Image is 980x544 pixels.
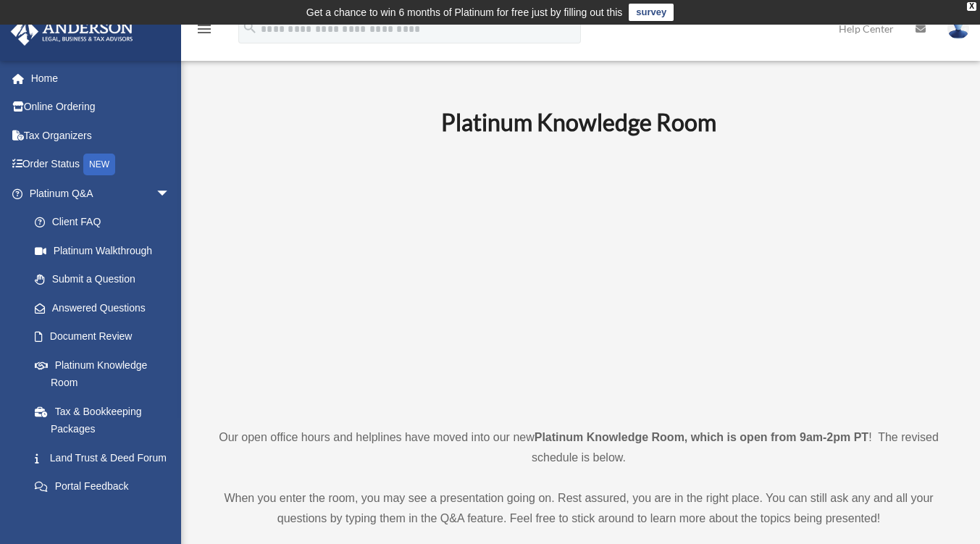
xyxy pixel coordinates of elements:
a: Tax & Bookkeeping Packages [20,397,192,443]
a: Submit a Question [20,265,192,294]
img: User Pic [947,18,969,39]
strong: Platinum Knowledge Room, which is open from 9am-2pm PT [535,431,868,443]
a: Answered Questions [20,293,192,322]
a: Land Trust & Deed Forum [20,443,192,472]
a: Document Review [20,322,192,351]
a: Home [10,64,192,93]
p: When you enter the room, you may see a presentation going on. Rest assured, you are in the right ... [206,488,951,529]
p: Our open office hours and helplines have moved into our new ! The revised schedule is below. [206,427,951,468]
a: Order StatusNEW [10,150,192,180]
b: Platinum Knowledge Room [441,108,716,136]
a: Tax Organizers [10,121,192,150]
div: Get a chance to win 6 months of Platinum for free just by filling out this [306,4,623,21]
a: survey [629,4,674,21]
img: Anderson Advisors Platinum Portal [7,17,138,46]
div: close [967,2,976,11]
i: search [242,20,258,35]
iframe: 231110_Toby_KnowledgeRoom [361,156,796,401]
a: Platinum Knowledge Room [20,351,185,397]
a: Client FAQ [20,208,192,237]
a: Portal Feedback [20,472,192,501]
a: Online Ordering [10,93,192,122]
div: NEW [83,154,115,175]
span: arrow_drop_down [156,179,185,209]
i: menu [196,20,213,38]
a: Platinum Q&Aarrow_drop_down [10,179,192,208]
a: Platinum Walkthrough [20,236,192,265]
a: menu [196,25,213,38]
